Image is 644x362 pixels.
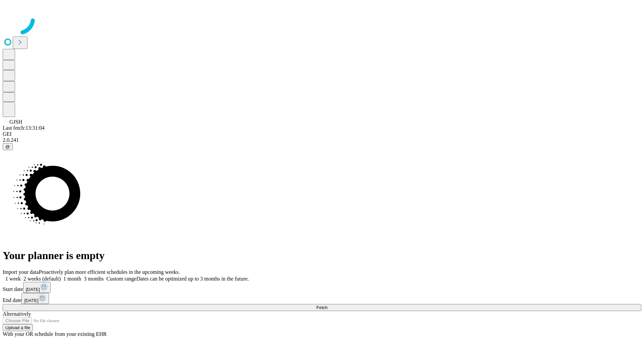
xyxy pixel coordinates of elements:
[3,137,641,143] div: 2.0.241
[24,298,38,303] span: [DATE]
[5,144,10,149] span: @
[21,293,49,304] button: [DATE]
[3,282,641,293] div: Start date
[3,304,641,311] button: Fetch
[3,269,39,275] span: Import your data
[3,125,45,131] span: Last fetch: 13:31:04
[26,287,40,292] span: [DATE]
[3,143,13,150] button: @
[316,305,327,310] span: Fetch
[23,276,61,282] span: 2 weeks (default)
[106,276,136,282] span: Custom range
[3,324,33,331] button: Upload a file
[137,276,249,282] span: Dates can be optimized up to 3 months in the future.
[3,249,641,262] h1: Your planner is empty
[39,269,180,275] span: Proactively plan more efficient schedules in the upcoming weeks.
[23,282,51,293] button: [DATE]
[3,311,31,317] span: Alternatively
[3,293,641,304] div: End date
[3,331,107,337] span: With your OR schedule from your existing EHR
[5,276,21,282] span: 1 week
[84,276,104,282] span: 3 months
[3,131,641,137] div: GEI
[63,276,81,282] span: 1 month
[9,119,22,125] span: GJSH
